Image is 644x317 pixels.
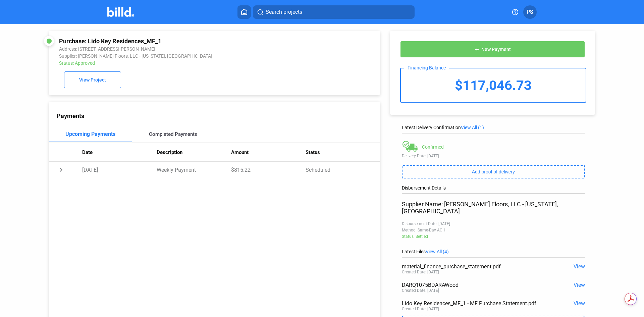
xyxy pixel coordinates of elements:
[402,307,439,311] div: Created Date: [DATE]
[402,165,585,178] button: Add proof of delivery
[157,162,231,178] td: Weekly Payment
[306,162,380,178] td: Scheduled
[402,201,585,215] div: Supplier Name: [PERSON_NAME] Floors, LLC - [US_STATE], [GEOGRAPHIC_DATA]
[574,300,585,307] span: View
[231,143,306,162] th: Amount
[306,143,380,162] th: Status
[79,77,106,83] span: View Project
[402,125,585,130] div: Latest Delivery Confirmation
[59,60,308,66] div: Status: Approved
[402,185,585,191] div: Disbursement Details
[474,47,480,52] mat-icon: add
[59,53,308,59] div: Supplier: [PERSON_NAME] Floors, LLC - [US_STATE], [GEOGRAPHIC_DATA]
[402,228,585,232] div: Method: Same-Day ACH
[574,263,585,270] span: View
[149,131,197,137] div: Completed Payments
[523,5,537,19] button: PS
[402,282,548,288] div: DARQ1075BDARAWood
[461,125,484,130] span: View All (1)
[422,144,444,150] div: Confirmed
[404,65,449,70] div: Financing Balance
[231,162,306,178] td: $815.22
[402,221,585,226] div: Disbursement Date: [DATE]
[59,46,308,52] div: Address: [STREET_ADDRESS][PERSON_NAME]
[64,71,121,88] button: View Project
[157,143,231,162] th: Description
[527,8,533,16] span: PS
[253,5,415,19] button: Search projects
[481,47,511,52] span: New Payment
[107,7,134,17] img: Billd Company Logo
[82,143,157,162] th: Date
[402,300,548,307] div: Lido Key Residences_MF_1 - MF Purchase Statement.pdf
[402,154,585,158] div: Delivery Date: [DATE]
[57,112,380,119] div: Payments
[402,270,439,274] div: Created Date: [DATE]
[266,8,302,16] span: Search projects
[65,131,115,137] div: Upcoming Payments
[402,263,548,270] div: material_finance_purchase_statement.pdf
[402,249,585,254] div: Latest Files
[402,288,439,293] div: Created Date: [DATE]
[472,169,515,174] span: Add proof of delivery
[400,41,585,58] button: New Payment
[426,249,449,254] span: View All (4)
[402,234,585,239] div: Status: Settled
[574,282,585,288] span: View
[401,68,586,102] div: $117,046.73
[59,38,308,45] div: Purchase: Lido Key Residences_MF_1
[82,162,157,178] td: [DATE]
